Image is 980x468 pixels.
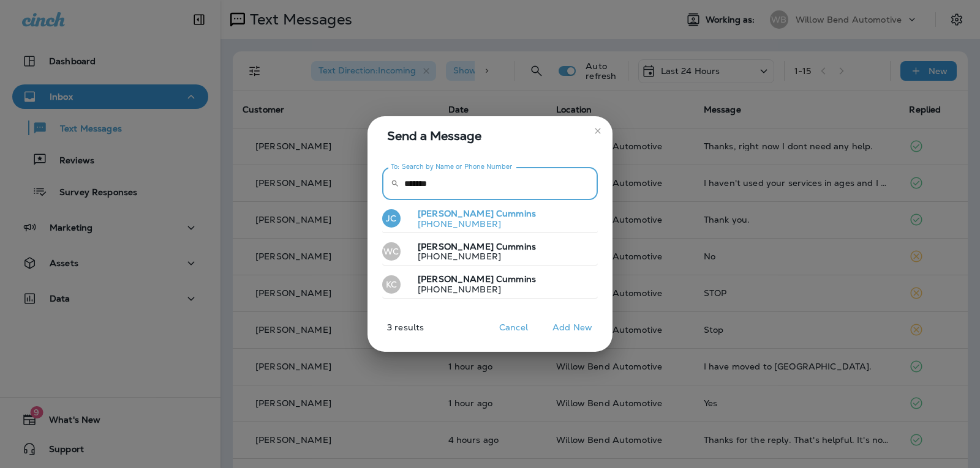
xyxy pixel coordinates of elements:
[382,209,401,228] div: JC
[363,322,424,342] p: 3 results
[382,270,598,299] button: KC[PERSON_NAME] Cummins[PHONE_NUMBER]
[491,318,537,337] button: Cancel
[588,121,608,141] button: close
[387,126,598,146] span: Send a Message
[408,219,536,229] p: [PHONE_NUMBER]
[391,162,513,171] label: To: Search by Name or Phone Number
[382,238,598,266] button: WC[PERSON_NAME] Cummins[PHONE_NUMBER]
[382,242,401,261] div: WC
[418,241,494,252] span: [PERSON_NAME]
[408,284,536,294] p: [PHONE_NUMBER]
[496,273,536,284] span: Cummins
[496,241,536,252] span: Cummins
[408,251,536,261] p: [PHONE_NUMBER]
[418,208,494,219] span: [PERSON_NAME]
[418,273,494,284] span: [PERSON_NAME]
[382,275,401,294] div: KC
[382,205,598,233] button: JC[PERSON_NAME] Cummins[PHONE_NUMBER]
[496,208,536,219] span: Cummins
[546,318,598,337] button: Add New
